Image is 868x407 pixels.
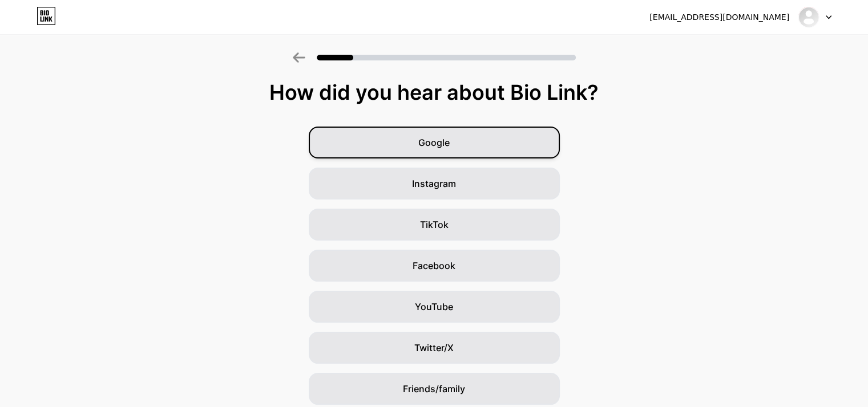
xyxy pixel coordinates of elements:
[414,341,454,355] span: Twitter/X
[6,81,862,104] div: How did you hear about Bio Link?
[413,259,455,272] span: Facebook
[415,300,453,314] span: YouTube
[418,136,450,149] span: Google
[420,218,449,231] span: TikTok
[649,11,789,23] div: [EMAIL_ADDRESS][DOMAIN_NAME]
[403,382,465,396] span: Friends/family
[798,6,819,28] img: megabonus
[412,177,456,190] span: Instagram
